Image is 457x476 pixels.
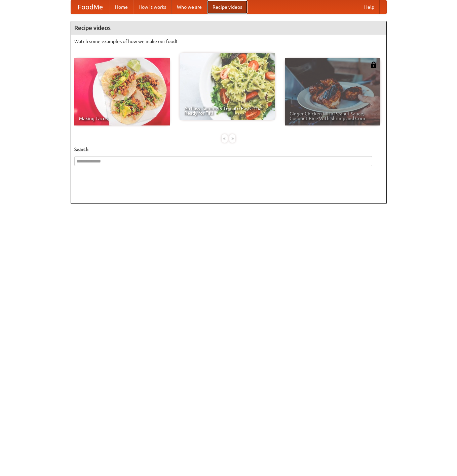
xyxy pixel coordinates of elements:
span: An Easy, Summery Tomato Pasta That's Ready for Fall [184,106,270,115]
a: Who we are [172,0,207,14]
a: An Easy, Summery Tomato Pasta That's Ready for Fall [180,53,275,120]
a: How it works [133,0,172,14]
a: Making Tacos [74,58,170,125]
span: Making Tacos [79,116,165,121]
h4: Recipe videos [71,21,386,35]
a: FoodMe [71,0,110,14]
h5: Search [74,146,383,153]
div: « [222,134,228,143]
div: » [229,134,235,143]
a: Home [110,0,133,14]
a: Help [359,0,380,14]
p: Watch some examples of how we make our food! [74,38,383,45]
img: 483408.png [370,62,377,68]
a: Recipe videos [207,0,247,14]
